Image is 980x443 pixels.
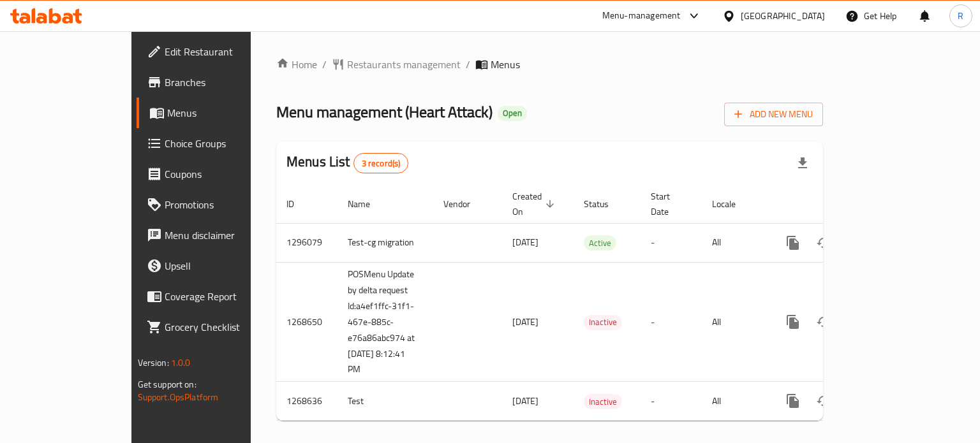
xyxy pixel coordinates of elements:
[165,319,285,335] span: Grocery Checklist
[276,57,823,72] nav: breadcrumb
[165,75,285,90] span: Branches
[137,251,295,281] a: Upsell
[137,159,295,189] a: Coupons
[702,262,768,382] td: All
[958,9,963,23] span: R
[498,106,527,121] div: Open
[778,307,808,337] button: more
[734,106,813,122] span: Add New Menu
[808,228,839,258] button: Change Status
[584,235,616,251] div: Active
[808,307,839,337] button: Change Status
[276,57,317,72] a: Home
[137,36,295,67] a: Edit Restaurant
[354,157,408,170] span: 3 record(s)
[808,386,839,416] button: Change Status
[338,262,433,382] td: POSMenu Update by delta request Id:a4ef1ffc-31f1-467e-885c-e76a86abc974 at [DATE] 8:12:41 PM
[741,9,825,23] div: [GEOGRAPHIC_DATA]
[787,148,818,178] div: Export file
[138,376,197,393] span: Get support on:
[584,236,616,251] span: Active
[778,228,808,258] button: more
[276,223,338,262] td: 1296079
[276,98,493,126] span: Menu management ( Heart Attack )
[138,389,219,405] a: Support.OpsPlatform
[724,103,823,126] button: Add New Menu
[137,98,295,128] a: Menus
[641,262,702,382] td: -
[171,354,191,371] span: 1.0.0
[137,220,295,251] a: Menu disclaimer
[286,196,311,212] span: ID
[466,57,470,72] li: /
[165,197,285,212] span: Promotions
[137,189,295,220] a: Promotions
[498,108,527,119] span: Open
[165,166,285,182] span: Coupons
[347,57,461,72] span: Restaurants management
[602,8,681,24] div: Menu-management
[165,258,285,273] span: Upsell
[276,382,338,421] td: 1268636
[702,382,768,421] td: All
[165,228,285,243] span: Menu disclaimer
[491,57,520,72] span: Menus
[651,189,687,219] span: Start Date
[353,153,409,173] div: Total records count
[137,67,295,98] a: Branches
[512,234,538,251] span: [DATE]
[641,382,702,421] td: -
[167,105,285,120] span: Menus
[512,314,538,330] span: [DATE]
[138,354,169,371] span: Version:
[165,136,285,151] span: Choice Groups
[338,223,433,262] td: Test-cg migration
[584,315,622,330] span: Inactive
[512,393,538,409] span: [DATE]
[778,386,808,416] button: more
[584,196,625,212] span: Status
[276,262,338,382] td: 1268650
[137,312,295,342] a: Grocery Checklist
[443,196,487,212] span: Vendor
[276,185,910,421] table: enhanced table
[712,196,752,212] span: Locale
[702,223,768,262] td: All
[137,281,295,312] a: Coverage Report
[322,57,327,72] li: /
[165,289,285,304] span: Coverage Report
[332,57,461,72] a: Restaurants management
[768,185,910,224] th: Actions
[512,189,558,219] span: Created On
[584,395,622,409] span: Inactive
[338,382,433,421] td: Test
[165,44,285,59] span: Edit Restaurant
[286,152,408,173] h2: Menus List
[348,196,387,212] span: Name
[137,128,295,159] a: Choice Groups
[641,223,702,262] td: -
